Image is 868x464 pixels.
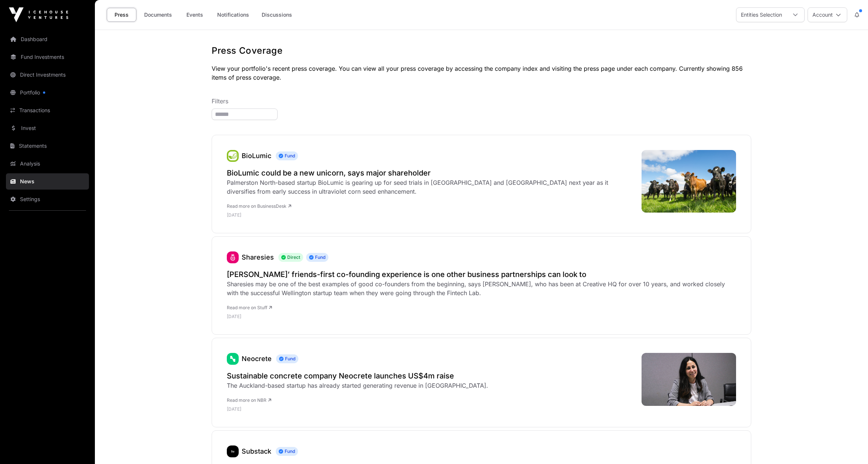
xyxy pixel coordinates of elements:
span: Direct [278,253,303,262]
a: BioLumic [227,150,239,162]
a: Substack [227,445,239,457]
div: Palmerston North-based startup BioLumic is gearing up for seed trials in [GEOGRAPHIC_DATA] and [G... [227,178,634,196]
a: Transactions [6,102,89,118]
p: [DATE] [227,314,736,320]
a: Fund Investments [6,49,89,65]
a: Substack [242,447,271,455]
a: Settings [6,191,89,207]
a: Read more on NBR [227,397,271,403]
a: Direct Investments [6,67,89,83]
a: Statements [6,138,89,154]
p: Filters [212,97,751,106]
div: Entities Selection [736,8,786,22]
img: sharesies_logo.jpeg [227,251,239,263]
a: BioLumic could be a new unicorn, says major shareholder [227,168,634,178]
img: Neocrete.svg [227,353,239,365]
a: Press [107,8,136,22]
img: Landscape-shot-of-cows-of-farm-L.jpg [642,150,736,213]
span: Fund [306,253,328,262]
a: Documents [139,8,177,22]
a: Sustainable concrete company Neocrete launches US$4m raise [227,371,488,381]
img: 0_ooS1bY_400x400.png [227,150,239,162]
button: Account [808,7,847,22]
a: Discussions [257,8,297,22]
h1: Press Coverage [212,45,751,57]
a: Analysis [6,156,89,172]
img: Neocrete-CEO-Zarina-Alexander_2112.jpeg [642,353,736,406]
a: Dashboard [6,31,89,47]
a: Neocrete [242,355,272,363]
div: Sharesies may be one of the best examples of good co-founders from the beginning, says [PERSON_NA... [227,280,736,297]
img: substack435.png [227,445,239,457]
p: [DATE] [227,212,634,218]
a: News [6,173,89,190]
img: Icehouse Ventures Logo [9,7,68,22]
a: Read more on Stuff [227,305,272,310]
a: Events [180,8,209,22]
a: Notifications [212,8,254,22]
span: Fund [276,354,298,363]
a: Invest [6,120,89,136]
iframe: Chat Widget [831,428,868,464]
div: The Auckland-based startup has already started generating revenue in [GEOGRAPHIC_DATA]. [227,381,488,390]
span: Fund [276,447,298,456]
p: View your portfolio's recent press coverage. You can view all your press coverage by accessing th... [212,64,751,82]
a: Read more on BusinessDesk [227,203,291,209]
a: Neocrete [227,353,239,365]
a: [PERSON_NAME]’ friends-first co-founding experience is one other business partnerships can look to [227,269,736,280]
a: BioLumic [242,152,271,160]
a: Sharesies [227,251,239,263]
span: Fund [276,151,298,160]
a: Sharesies [242,253,274,261]
p: [DATE] [227,406,488,412]
a: Portfolio [6,84,89,101]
